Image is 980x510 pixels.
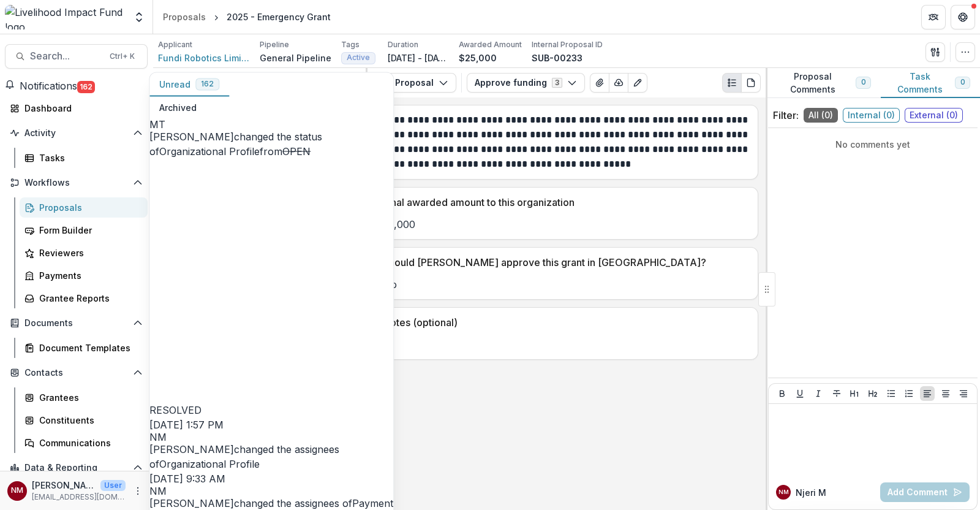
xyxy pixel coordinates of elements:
p: General Pipeline [260,51,331,64]
button: Open Contacts [5,363,148,382]
button: Proposal Comments [766,68,881,98]
button: Task Comments [881,68,980,98]
div: Tasks [39,151,138,164]
div: Constituents [39,414,138,427]
span: [PERSON_NAME] [149,131,234,143]
span: Search... [30,50,102,62]
p: Pipeline [260,39,289,50]
button: Archived [149,96,206,120]
a: Proposals [20,197,148,218]
p: No comments yet [773,138,973,151]
span: [PERSON_NAME] [149,497,234,509]
a: Communications [20,433,148,453]
div: Communications [39,436,138,449]
p: SUB-00233 [532,51,582,64]
button: Open Activity [5,123,148,143]
a: Constituents [20,410,148,430]
img: Livelihood Impact Fund logo [5,5,126,29]
div: Njeri Muthuri [149,432,393,442]
div: Payments [39,269,138,282]
button: Notifications162 [5,78,95,93]
p: $25,000 [459,51,497,64]
button: Partners [921,5,946,29]
button: Strike [829,386,844,401]
button: PDF view [741,73,761,93]
p: [DATE] - [DATE] [388,51,449,64]
button: Italicize [811,386,826,401]
span: Data & Reporting [24,463,128,473]
p: Duration [388,39,418,50]
p: changed the assignees of [149,442,393,471]
button: Approve funding3 [467,73,585,93]
a: Organizational Profile [159,145,260,158]
p: Final awarded amount to this organization [383,195,745,210]
button: Add Comment [880,482,970,502]
button: Underline [793,386,807,401]
a: Organizational Profile [159,458,260,470]
span: Contacts [24,368,128,378]
button: View Attached Files [590,73,609,93]
p: [EMAIL_ADDRESS][DOMAIN_NAME] [32,492,126,503]
button: Open entity switcher [130,5,148,29]
a: Form Builder [20,220,148,240]
p: Should [PERSON_NAME] approve this grant in [GEOGRAPHIC_DATA]? [383,255,745,270]
p: Internal Proposal ID [532,39,603,50]
div: Form Builder [39,224,138,237]
span: 0 [960,78,965,86]
p: [DATE] 9:33 AM [149,471,393,486]
p: changed the status of from [149,129,393,417]
button: Unread [149,73,229,97]
button: Heading 2 [865,386,880,401]
div: Ctrl + K [107,50,137,63]
a: Grantees [20,387,148,408]
a: Document Templates [20,338,148,358]
div: Muthoni Thuo [149,120,393,129]
button: Bullet List [884,386,899,401]
button: Ordered List [902,386,916,401]
div: Grantee Reports [39,292,138,305]
div: Document Templates [39,341,138,354]
a: Dashboard [5,98,148,118]
p: 25,000 [383,217,750,232]
a: Tasks [20,148,148,168]
a: Proposals [158,8,211,26]
a: Reviewers [20,243,148,263]
span: Workflows [24,178,128,188]
span: [PERSON_NAME] [149,443,234,455]
button: Open Documents [5,313,148,333]
p: Njeri M [796,486,826,499]
span: All ( 0 ) [804,108,838,123]
button: Proposal [372,73,456,93]
div: Reviewers [39,246,138,259]
span: 162 [201,80,214,88]
div: Njeri Muthuri [11,487,23,495]
nav: breadcrumb [158,8,336,26]
button: Open Data & Reporting [5,458,148,478]
p: No [383,277,750,292]
button: More [130,484,145,498]
span: 0 [861,78,865,86]
button: Get Help [951,5,975,29]
a: Payments [20,265,148,286]
div: Dashboard [24,102,138,115]
p: [DATE] 1:57 PM [149,417,393,432]
span: Active [347,53,370,62]
div: Njeri Muthuri [778,489,789,495]
s: OPEN [282,145,311,158]
a: Fundi Robotics Limited [158,51,250,64]
span: Activity [24,128,128,139]
span: 162 [77,81,95,93]
span: RESOLVED [149,404,202,416]
div: Proposals [39,201,138,214]
a: Grantee Reports [20,288,148,308]
button: Align Center [938,386,953,401]
button: Open Workflows [5,173,148,192]
span: Documents [24,318,128,329]
p: User [100,480,126,491]
button: Heading 1 [847,386,862,401]
span: Notifications [20,80,77,92]
div: Grantees [39,391,138,404]
span: External ( 0 ) [905,108,963,123]
button: Align Right [956,386,971,401]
